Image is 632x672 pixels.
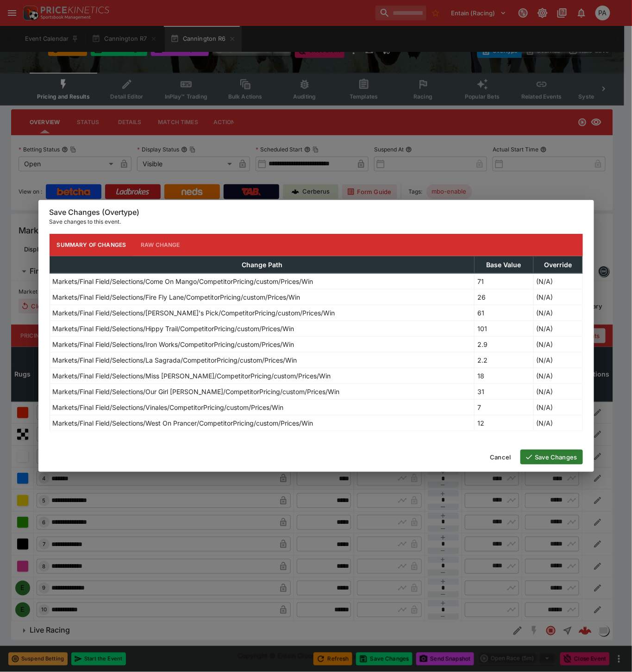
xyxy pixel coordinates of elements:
[533,320,582,336] td: (N/A)
[53,371,331,381] p: Markets/Final Field/Selections/Miss [PERSON_NAME]/CompetitorPricing/custom/Prices/Win
[533,383,582,399] td: (N/A)
[50,207,583,217] h6: Save Changes (Overtype)
[475,336,534,352] td: 2.9
[50,234,134,256] button: Summary of Changes
[53,292,300,302] p: Markets/Final Field/Selections/Fire Fly Lane/CompetitorPricing/custom/Prices/Win
[475,415,534,431] td: 12
[50,217,583,226] p: Save changes to this event.
[520,450,583,465] button: Save Changes
[475,320,534,336] td: 101
[533,415,582,431] td: (N/A)
[533,399,582,415] td: (N/A)
[533,273,582,289] td: (N/A)
[50,256,475,273] th: Change Path
[475,289,534,305] td: 26
[133,234,188,256] button: Raw Change
[475,305,534,320] td: 61
[533,305,582,320] td: (N/A)
[533,352,582,368] td: (N/A)
[475,399,534,415] td: 7
[533,368,582,383] td: (N/A)
[53,402,284,412] p: Markets/Final Field/Selections/Vinales/CompetitorPricing/custom/Prices/Win
[475,368,534,383] td: 18
[53,339,294,349] p: Markets/Final Field/Selections/Iron Works/CompetitorPricing/custom/Prices/Win
[485,450,517,465] button: Cancel
[53,387,340,396] p: Markets/Final Field/Selections/Our Girl [PERSON_NAME]/CompetitorPricing/custom/Prices/Win
[533,256,582,273] th: Override
[53,324,294,333] p: Markets/Final Field/Selections/Hippy Trail/CompetitorPricing/custom/Prices/Win
[475,273,534,289] td: 71
[53,355,297,365] p: Markets/Final Field/Selections/La Sagrada/CompetitorPricing/custom/Prices/Win
[533,336,582,352] td: (N/A)
[475,256,534,273] th: Base Value
[53,308,335,318] p: Markets/Final Field/Selections/[PERSON_NAME]'s Pick/CompetitorPricing/custom/Prices/Win
[53,418,313,428] p: Markets/Final Field/Selections/West On Prancer/CompetitorPricing/custom/Prices/Win
[533,289,582,305] td: (N/A)
[475,383,534,399] td: 31
[475,352,534,368] td: 2.2
[53,276,313,286] p: Markets/Final Field/Selections/Come On Mango/CompetitorPricing/custom/Prices/Win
